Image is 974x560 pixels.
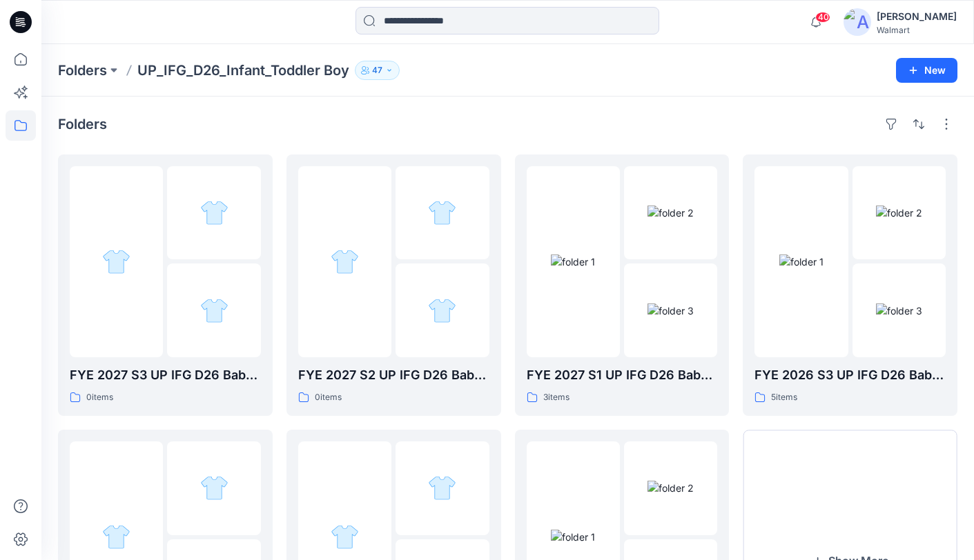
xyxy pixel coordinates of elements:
[355,61,400,80] button: 47
[331,248,359,276] img: folder 1
[315,390,342,405] p: 0 items
[200,297,228,325] img: folder 3
[58,61,107,80] a: Folders
[743,154,957,416] a: folder 1folder 2folder 3FYE 2026 S3 UP IFG D26 Baby & Toddler Boy5items
[137,61,349,80] p: UP_IFG_D26_Infant_Toddler Boy
[647,303,694,318] img: folder 3
[86,390,113,405] p: 0 items
[286,154,501,416] a: folder 1folder 2folder 3FYE 2027 S2 UP IFG D26 Baby & Toddler Boy0items
[876,303,922,318] img: folder 3
[58,116,107,132] h4: Folders
[102,523,130,551] img: folder 1
[298,366,489,385] p: FYE 2027 S2 UP IFG D26 Baby & Toddler Boy
[58,154,273,416] a: folder 1folder 2folder 3FYE 2027 S3 UP IFG D26 Baby & Toddler Boy0items
[771,390,797,405] p: 5 items
[200,474,228,502] img: folder 2
[70,366,261,385] p: FYE 2027 S3 UP IFG D26 Baby & Toddler Boy
[372,63,382,78] p: 47
[200,199,228,227] img: folder 2
[779,254,824,269] img: folder 1
[428,199,456,227] img: folder 2
[876,206,922,220] img: folder 2
[527,366,718,385] p: FYE 2027 S1 UP IFG D26 Baby & Toddler Boy
[877,25,957,35] div: Walmart
[647,481,694,495] img: folder 2
[515,154,730,416] a: folder 1folder 2folder 3FYE 2027 S1 UP IFG D26 Baby & Toddler Boy3items
[647,206,694,220] img: folder 2
[543,390,569,405] p: 3 items
[844,8,871,36] img: avatar
[331,523,359,551] img: folder 1
[428,297,456,325] img: folder 3
[102,248,130,276] img: folder 1
[551,254,595,269] img: folder 1
[877,8,957,25] div: [PERSON_NAME]
[896,58,957,83] button: New
[754,366,946,385] p: FYE 2026 S3 UP IFG D26 Baby & Toddler Boy
[551,530,595,544] img: folder 1
[815,12,830,23] span: 40
[428,474,456,502] img: folder 2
